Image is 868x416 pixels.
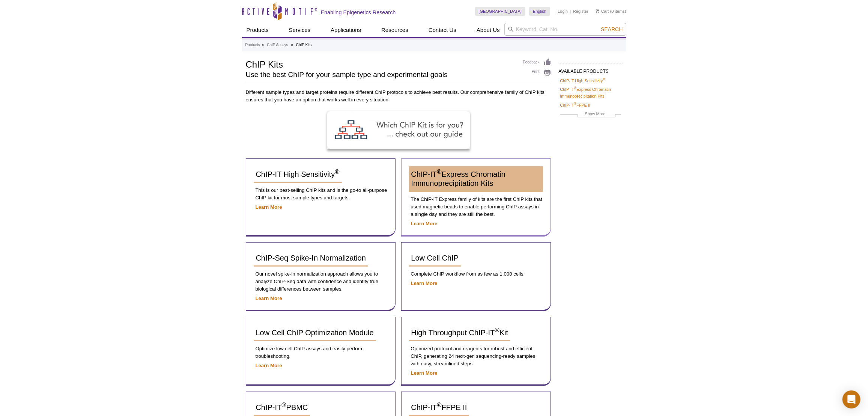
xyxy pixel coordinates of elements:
[596,9,599,13] img: Your Cart
[411,403,467,411] span: ChIP-IT FFPE II
[560,86,621,99] a: ChIP-IT®Express Chromatin Immunoprecipitation Kits
[495,327,499,334] sup: ®
[504,23,626,36] input: Keyword, Cat. No.
[574,102,577,106] sup: ®
[437,169,441,176] sup: ®
[254,187,388,202] p: This is our best-selling ChIP kits and is the go-to all-purpose ChIP kit for most sample types an...
[291,43,293,47] li: »
[256,204,282,210] a: Learn More
[523,68,551,77] a: Print
[327,111,470,149] img: ChIP Kit Selection Guide
[424,23,461,37] a: Contact Us
[256,254,366,262] span: ChIP-Seq Spike-In Normalization
[601,26,623,32] span: Search
[254,166,342,183] a: ChIP-IT High Sensitivity®
[256,170,340,178] span: ChIP-IT High Sensitivity
[281,402,286,409] sup: ®
[254,250,368,267] a: ChIP-Seq Spike-In Normalization
[523,58,551,66] a: Feedback
[842,390,860,408] div: Open Intercom Messenger
[377,23,413,37] a: Resources
[411,329,508,337] span: High Throughput ChIP-IT Kit
[596,7,626,16] li: (0 items)
[256,363,282,368] a: Learn More
[560,77,605,84] a: ChIP-IT High Sensitivity®
[411,170,505,187] span: ChIP-IT Express Chromatin Immunoprecipitation Kits
[411,370,438,376] a: Learn More
[256,329,374,337] span: Low Cell ChIP Optimization Module
[558,9,568,14] a: Login
[409,250,461,267] a: Low Cell ChIP
[242,23,273,37] a: Products
[409,166,543,192] a: ChIP-IT®Express Chromatin Immunoprecipitation Kits
[267,42,288,48] a: ChIP Assays
[256,295,282,301] a: Learn More
[411,280,438,286] a: Learn More
[321,9,396,16] h2: Enabling Epigenetics Research
[409,196,543,218] p: The ChIP-IT Express family of kits are the first ChIP kits that used magnetic beads to enable per...
[284,23,315,37] a: Services
[596,9,609,14] a: Cart
[599,26,625,33] button: Search
[472,23,504,37] a: About Us
[409,399,469,416] a: ChIP-IT®FFPE II
[411,221,438,226] a: Learn More
[603,77,605,81] sup: ®
[296,43,312,47] li: ChIP Kits
[573,9,588,14] a: Register
[326,23,366,37] a: Applications
[409,325,511,341] a: High Throughput ChIP-IT®Kit
[246,58,516,69] h1: ChIP Kits
[570,7,571,16] li: |
[560,102,590,109] a: ChIP-IT®FFPE II
[574,86,577,90] sup: ®
[254,325,376,341] a: Low Cell ChIP Optimization Module
[529,7,550,16] a: English
[437,402,441,409] sup: ®
[411,254,459,262] span: Low Cell ChIP
[559,63,623,76] h2: AVAILABLE PRODUCTS
[475,7,526,16] a: [GEOGRAPHIC_DATA]
[246,89,551,104] p: Different sample types and target proteins require different ChIP protocols to achieve best resul...
[409,270,543,278] p: Complete ChIP workflow from as few as 1,000 cells.
[256,403,308,411] span: ChIP-IT PBMC
[254,399,310,416] a: ChIP-IT®PBMC
[254,270,388,293] p: Our novel spike-in normalization approach allows you to analyze ChIP-Seq data with confidence and...
[560,110,621,119] a: Show More
[246,71,516,78] h2: Use the best ChIP for your sample type and experimental goals
[254,345,388,360] p: Optimize low cell ChIP assays and easily perform troubleshooting.
[245,42,260,48] a: Products
[262,43,264,47] li: »
[409,345,543,368] p: Optimized protocol and reagents for robust and efficient ChIP, generating 24 next-gen sequencing-...
[335,169,339,176] sup: ®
